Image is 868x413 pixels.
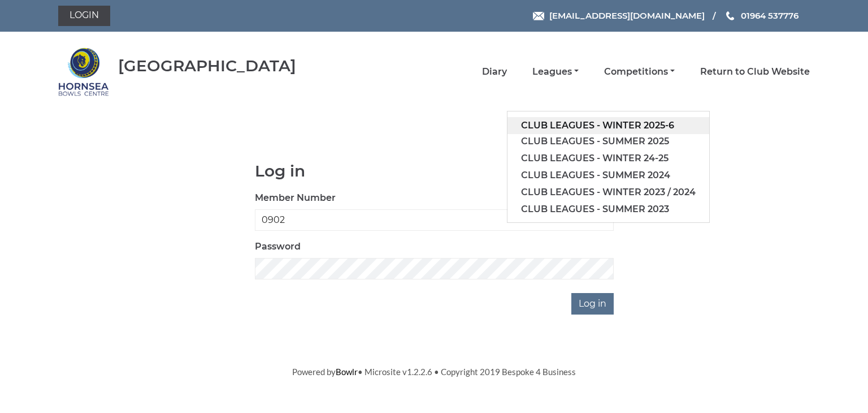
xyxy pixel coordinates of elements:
[255,191,336,205] label: Member Number
[507,117,709,134] a: Club leagues - Winter 2025-6
[604,66,675,78] a: Competitions
[58,46,109,97] img: Hornsea Bowls Centre
[726,11,734,20] img: Phone us
[507,150,709,167] a: Club leagues - Winter 24-25
[532,66,579,78] a: Leagues
[700,66,810,78] a: Return to Club Website
[292,367,576,377] span: Powered by • Microsite v1.2.2.6 • Copyright 2019 Bespoke 4 Business
[255,162,614,180] h1: Log in
[533,12,544,20] img: Email
[58,6,110,26] a: Login
[482,66,507,78] a: Diary
[741,10,798,21] span: 01964 537776
[336,367,358,377] a: Bowlr
[549,10,705,21] span: [EMAIL_ADDRESS][DOMAIN_NAME]
[507,133,709,150] a: Club leagues - Summer 2025
[507,184,709,201] a: Club leagues - Winter 2023 / 2024
[507,167,709,184] a: Club leagues - Summer 2024
[571,293,614,315] input: Log in
[507,111,710,223] ul: Leagues
[118,57,296,75] div: [GEOGRAPHIC_DATA]
[255,240,301,253] label: Password
[507,201,709,218] a: Club leagues - Summer 2023
[724,9,798,22] a: Phone us 01964 537776
[533,9,705,22] a: Email [EMAIL_ADDRESS][DOMAIN_NAME]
